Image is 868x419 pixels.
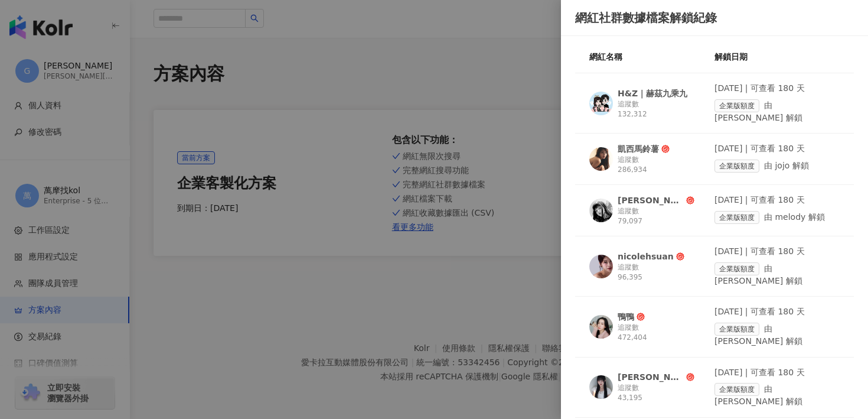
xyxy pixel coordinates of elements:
[714,383,840,408] div: 由 [PERSON_NAME] 解鎖
[714,383,759,396] span: 企業版額度
[589,315,613,339] img: KOL Avatar
[714,323,840,347] div: 由 [PERSON_NAME] 解鎖
[714,211,840,224] div: 由 melody 解鎖
[575,246,854,297] a: KOL Avatarnicolehsuan追蹤數 96,395[DATE] | 可查看 180 天企業版額度由 [PERSON_NAME] 解鎖
[714,306,840,318] div: [DATE] | 可查看 180 天
[575,83,854,134] a: KOL AvatarH&Z｜赫茲九乘九追蹤數 132,312[DATE] | 可查看 180 天企業版額度由 [PERSON_NAME] 解鎖
[618,383,694,403] div: 追蹤數 43,195
[714,367,840,379] div: [DATE] | 可查看 180 天
[618,87,687,99] div: H&Z｜赫茲九乘九
[714,194,840,206] div: [DATE] | 可查看 180 天
[589,92,613,115] img: KOL Avatar
[618,371,684,383] div: [PERSON_NAME]
[714,50,840,63] div: 解鎖日期
[589,199,613,222] img: KOL Avatar
[575,367,854,418] a: KOL Avatar[PERSON_NAME]追蹤數 43,195[DATE] | 可查看 180 天企業版額度由 [PERSON_NAME] 解鎖
[618,194,684,206] div: [PERSON_NAME]
[618,206,694,226] div: 追蹤數 79,097
[589,255,613,278] img: KOL Avatar
[618,251,674,262] div: nicolehsuan
[575,194,854,236] a: KOL Avatar[PERSON_NAME]追蹤數 79,097[DATE] | 可查看 180 天企業版額度由 melody 解鎖
[618,143,659,155] div: 凱西馬鈴薯
[714,211,759,224] span: 企業版額度
[589,50,714,63] div: 網紅名稱
[618,262,694,282] div: 追蹤數 96,395
[714,262,759,275] span: 企業版額度
[714,262,840,287] div: 由 [PERSON_NAME] 解鎖
[714,160,840,173] div: 由 jojo 解鎖
[714,246,840,258] div: [DATE] | 可查看 180 天
[618,99,694,119] div: 追蹤數 132,312
[714,323,759,336] span: 企業版額度
[714,160,759,173] span: 企業版額度
[589,375,613,399] img: KOL Avatar
[589,147,613,171] img: KOL Avatar
[714,143,840,155] div: [DATE] | 可查看 180 天
[618,311,634,323] div: 鴨鴨
[575,9,854,26] div: 網紅社群數據檔案解鎖紀錄
[714,99,759,112] span: 企業版額度
[714,99,840,124] div: 由 [PERSON_NAME] 解鎖
[618,155,694,175] div: 追蹤數 286,934
[575,143,854,185] a: KOL Avatar凱西馬鈴薯追蹤數 286,934[DATE] | 可查看 180 天企業版額度由 jojo 解鎖
[575,306,854,357] a: KOL Avatar鴨鴨追蹤數 472,404[DATE] | 可查看 180 天企業版額度由 [PERSON_NAME] 解鎖
[618,323,694,343] div: 追蹤數 472,404
[714,83,840,95] div: [DATE] | 可查看 180 天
